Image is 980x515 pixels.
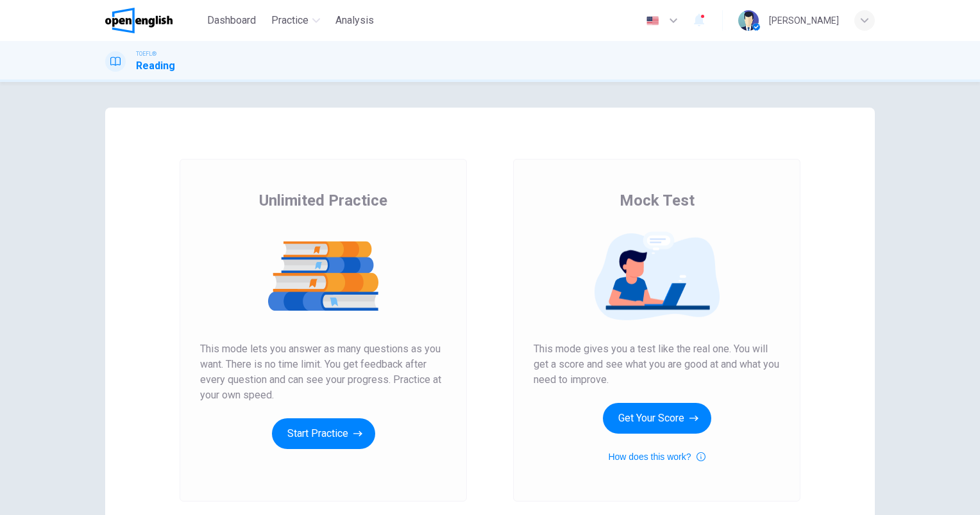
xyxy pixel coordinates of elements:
[207,13,256,28] span: Dashboard
[335,13,374,28] span: Analysis
[738,10,759,31] img: Profile picture
[534,341,780,388] span: This mode gives you a test like the real one. You will get a score and see what you are good at a...
[259,190,387,211] span: Unlimited Practice
[272,418,375,449] button: Start Practice
[608,449,705,464] button: How does this work?
[105,8,202,33] a: OpenEnglish logo
[620,190,695,211] span: Mock Test
[271,13,308,28] span: Practice
[266,9,325,32] button: Practice
[136,58,175,74] h1: Reading
[330,9,379,32] button: Analysis
[645,16,661,26] img: en
[136,49,156,58] span: TOEFL®
[603,403,711,434] button: Get Your Score
[202,9,261,32] button: Dashboard
[105,8,173,33] img: OpenEnglish logo
[769,13,839,28] div: [PERSON_NAME]
[200,341,446,403] span: This mode lets you answer as many questions as you want. There is no time limit. You get feedback...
